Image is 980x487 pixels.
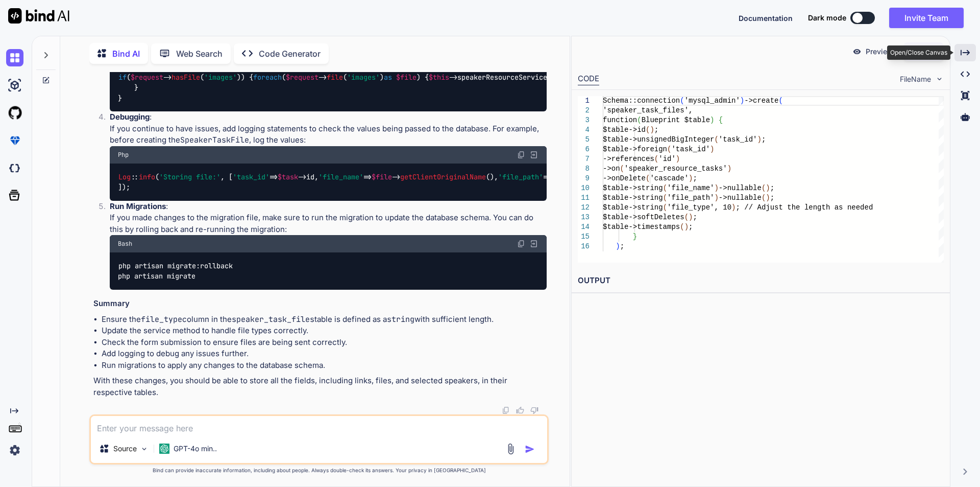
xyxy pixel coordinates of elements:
span: ) [766,194,770,202]
p: : If you continue to have issues, add logging statements to check the values being passed to the ... [110,111,547,146]
strong: Debugging [110,112,150,122]
li: Update the service method to handle file types correctly. [102,325,547,337]
img: settings [6,442,23,459]
span: ; [620,242,624,250]
span: as [384,73,392,82]
span: Log [118,172,131,181]
span: Schema::connection [603,97,680,105]
code: SpeakerTaskFile [180,135,249,145]
img: copy [517,151,525,159]
span: ->onDelete [603,174,646,182]
span: ( [620,165,624,173]
span: $table->timestamps [603,223,680,231]
span: ) [710,116,714,124]
code: ( -> ( )) { ( -> ( ) ) { ->speakerResourceService-> ( , ); } } [118,72,698,104]
span: Php [118,151,129,159]
span: 'id' [658,155,676,163]
span: ( [637,116,641,124]
strong: Run Migrations [110,201,166,211]
span: if [118,73,127,82]
span: ) [710,145,714,153]
img: icon [525,444,535,454]
span: ->nullable [719,194,762,202]
span: 'task_id' [233,172,269,181]
span: $table->unsignedBigInteger [603,135,714,144]
div: 3 [578,115,590,125]
li: Add logging to debug any issues further. [102,348,547,360]
img: githubLight [6,104,23,122]
img: copy [502,406,510,414]
p: : If you made changes to the migration file, make sure to run the migration to update the databas... [110,201,547,236]
span: ( [663,184,667,192]
span: $file [372,172,392,181]
span: 'images' [347,73,380,82]
span: ( [646,126,650,134]
code: file_type [141,314,182,324]
span: 'images' [204,73,237,82]
h3: Summary [93,298,547,310]
span: Bash [118,240,132,248]
img: dislike [530,406,538,414]
span: info [139,172,155,181]
span: 'cascade' [650,174,689,182]
div: 10 [578,183,590,193]
p: Preview [866,47,893,57]
p: With these changes, you should be able to store all the fields, including links, files, and selec... [93,375,547,398]
h2: OUTPUT [572,269,950,293]
span: file [327,73,343,82]
span: ) [740,97,744,105]
div: 4 [578,125,590,135]
span: ->create [744,97,778,105]
span: ) [616,242,620,250]
span: Documentation [739,14,793,22]
span: ( [646,174,650,182]
span: ->nullable [719,184,762,192]
span: foreach [253,73,282,82]
span: ; [689,223,693,231]
div: 6 [578,145,590,154]
div: 14 [578,222,590,232]
span: FileName [900,74,931,84]
p: Bind AI [112,48,140,60]
span: Dark mode [808,13,846,23]
span: ; [693,213,697,221]
li: Run migrations to apply any changes to the database schema. [102,360,547,372]
code: php artisan migrate:rollback php artisan migrate [118,261,233,282]
span: ) [650,126,654,134]
span: ; // Adjust the length as needed [736,203,873,212]
button: Documentation [739,13,793,24]
span: ; [762,135,766,144]
img: copy [517,240,525,248]
p: Bind can provide inaccurate information, including about people. Always double-check its answers.... [89,467,549,474]
div: 13 [578,213,590,222]
span: $table->string [603,194,663,202]
p: GPT-4o min.. [174,444,217,454]
span: $table->foreign [603,145,667,153]
span: ) [727,165,731,173]
span: $request [286,73,318,82]
img: Open in Browser [529,239,538,248]
span: 'task_id' [718,135,757,144]
span: $this [429,73,449,82]
code: speaker_task_files [232,314,314,324]
span: Blueprint $table [641,116,709,124]
div: 11 [578,193,590,203]
span: 'file_name' [667,184,714,192]
span: ( [663,203,667,212]
span: ( [714,135,718,144]
code: :: ( , [ => ->id, => -> (), => , => ( -> ()), ]); [118,172,841,193]
span: ) [689,174,693,182]
div: 12 [578,203,590,213]
p: Web Search [176,48,223,60]
span: ) [684,223,688,231]
div: 9 [578,174,590,183]
img: attachment [505,443,517,455]
img: Pick Models [140,445,149,453]
img: Bind AI [8,8,69,24]
span: ) [731,203,736,212]
span: ->references [603,155,654,163]
span: ( [654,155,658,163]
span: 'speaker_task_files', [603,106,693,114]
span: ( [762,184,766,192]
span: ) [714,184,718,192]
